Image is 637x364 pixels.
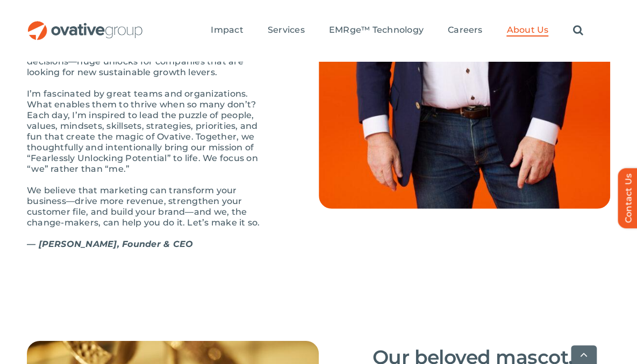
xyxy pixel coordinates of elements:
[329,25,424,37] a: EMRge™ Technology
[27,20,144,30] a: OG_Full_horizontal_RGB
[27,239,193,249] strong: — [PERSON_NAME], Founder & CEO
[268,25,305,37] a: Services
[211,25,243,35] span: Impact
[572,25,583,37] a: Search
[448,25,483,37] a: Careers
[506,25,548,37] a: About Us
[27,89,265,174] p: I’m fascinated by great teams and organizations. What enables them to thrive when so many don’t? ...
[506,25,548,35] span: About Us
[448,25,483,35] span: Careers
[329,25,424,35] span: EMRge™ Technology
[211,25,243,37] a: Impact
[27,185,265,228] p: We believe that marketing can transform your business—drive more revenue, strengthen your custome...
[268,25,305,35] span: Services
[211,13,583,48] nav: Menu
